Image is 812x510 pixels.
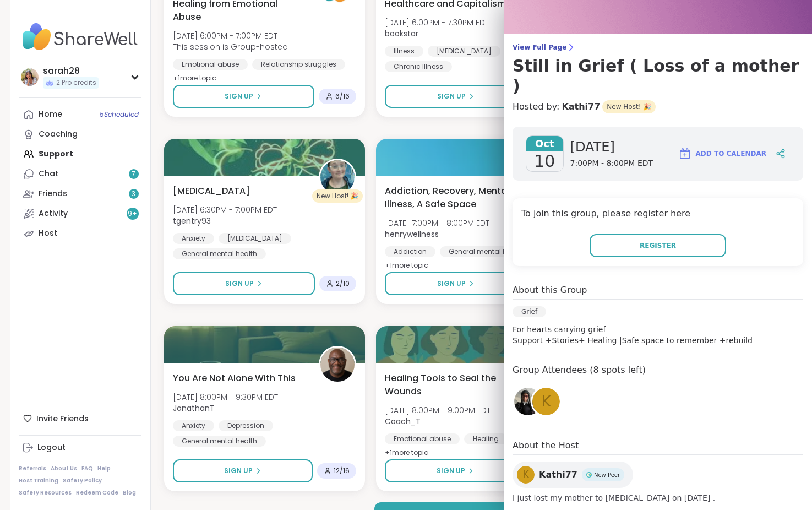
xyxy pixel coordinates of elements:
span: Addiction, Recovery, Mental Illness, A Safe Space [385,185,519,211]
div: [MEDICAL_DATA] [428,46,500,57]
div: Coaching [39,129,78,140]
button: Sign Up [173,272,315,295]
a: Safety Policy [63,477,102,485]
span: 5 Scheduled [100,110,139,119]
span: [MEDICAL_DATA] [173,185,250,198]
span: [DATE] 8:00PM - 9:00PM EDT [385,405,491,416]
div: Depression [219,420,273,431]
div: New Host! 🎉 [312,189,363,203]
a: Redeem Code [76,489,118,497]
div: Relationship struggles [252,59,345,70]
span: 12 / 16 [334,466,350,475]
div: Healing [464,433,508,444]
a: Host Training [19,477,58,485]
div: Emotional abuse [173,59,248,70]
img: ShareWell Nav Logo [19,18,141,56]
span: Oct [526,136,563,151]
div: Illness [385,46,423,57]
a: Safety Resources [19,489,72,497]
span: This session is Group-hosted [173,41,288,52]
div: Grief [513,306,546,317]
div: Anxiety [173,420,214,431]
a: Blog [123,489,136,497]
h4: Group Attendees (8 spots left) [513,363,803,379]
p: For hearts carrying grief Support +Stories+ Healing |Safe space to remember +rebuild [513,324,803,346]
h4: About the Host [513,439,803,455]
button: Sign Up [173,459,313,482]
button: Register [590,234,726,257]
span: [DATE] 7:00PM - 8:00PM EDT [385,218,489,229]
div: Addiction [385,246,435,257]
a: Host [19,224,141,243]
div: Activity [39,208,68,219]
button: Sign Up [385,85,527,108]
div: Logout [37,442,66,453]
img: sarah28 [21,68,39,86]
a: K [531,386,562,417]
div: Anxiety [173,233,214,244]
div: General mental health [440,246,533,257]
span: Sign Up [437,91,466,101]
span: New Peer [594,471,620,479]
span: 3 [132,189,135,199]
a: Help [97,465,111,473]
a: FAQ [81,465,93,473]
span: Register [640,241,676,251]
img: JonathanT [320,348,355,382]
b: henrywellness [385,229,439,240]
span: Healing Tools to Seal the Wounds [385,372,519,398]
span: I just lost my mother to [MEDICAL_DATA] on [DATE] . [513,492,803,503]
img: New Peer [586,472,592,478]
a: Chat7 [19,164,141,184]
a: Logout [19,438,141,458]
a: CsynAKAcynthia [513,386,543,417]
span: You Are Not Alone With This [173,372,296,385]
span: [DATE] [570,138,653,156]
div: Home [39,109,62,120]
span: View Full Page [513,43,803,52]
span: 6 / 16 [335,92,350,101]
div: sarah28 [43,65,99,77]
a: Friends3 [19,184,141,204]
div: Chronic Illness [385,61,452,72]
span: 9 + [128,209,137,219]
a: KKathi77New PeerNew Peer [513,462,633,488]
span: Add to Calendar [696,149,766,159]
span: 7:00PM - 8:00PM EDT [570,158,653,169]
a: Home5Scheduled [19,105,141,124]
a: View Full PageStill in Grief ( Loss of a mother ) [513,43,803,96]
span: 2 / 10 [336,279,350,288]
span: [DATE] 8:00PM - 9:30PM EDT [173,392,278,403]
span: 7 [132,170,135,179]
b: Coach_T [385,416,421,427]
a: About Us [51,465,77,473]
div: General mental health [173,248,266,259]
h3: Still in Grief ( Loss of a mother ) [513,56,803,96]
button: Add to Calendar [673,140,771,167]
button: Sign Up [385,272,527,295]
span: Sign Up [225,91,253,101]
a: Referrals [19,465,46,473]
img: tgentry93 [320,160,355,194]
div: Friends [39,188,67,199]
div: Emotional abuse [385,433,460,444]
a: Coaching [19,124,141,144]
b: tgentry93 [173,215,211,226]
b: JonathanT [173,403,215,414]
span: [DATE] 6:00PM - 7:30PM EDT [385,17,489,28]
span: 2 Pro credits [56,78,96,88]
span: [DATE] 6:30PM - 7:00PM EDT [173,204,277,215]
span: New Host! 🎉 [602,100,656,113]
div: Chat [39,169,58,180]
button: Sign Up [385,459,526,482]
button: Sign Up [173,85,314,108]
span: [DATE] 6:00PM - 7:00PM EDT [173,30,288,41]
div: General mental health [173,436,266,447]
a: Kathi77 [562,100,600,113]
b: bookstar [385,28,418,39]
a: Activity9+ [19,204,141,224]
img: CsynAKAcynthia [514,388,542,415]
span: K [522,468,528,482]
span: Kathi77 [539,468,577,481]
span: Sign Up [437,466,465,476]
